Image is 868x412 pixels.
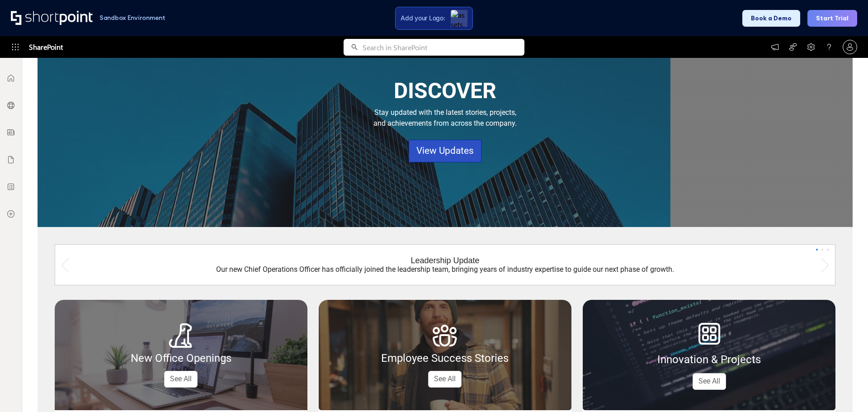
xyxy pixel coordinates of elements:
[409,140,481,162] a: View Updates
[428,371,462,388] a: See All
[693,373,726,390] a: See All
[363,39,524,56] input: Search in SharePoint
[657,353,761,366] span: Innovation & Projects
[394,78,496,104] strong: DISCOVER
[410,256,479,265] div: Leadership Update
[401,14,445,22] span: Add your Logo:
[164,371,198,388] a: See All
[374,91,516,117] span: Stay updated with the latest stories, projects,
[373,119,517,128] span: and achievements from across the company.
[823,369,868,412] iframe: Chat Widget
[131,352,231,365] span: New Office Openings
[807,10,857,27] button: Start Trial
[99,15,165,20] h1: Sandbox Environment
[29,36,63,58] span: SharePoint
[451,10,467,27] img: assets_task_01k7eh9r3xe2crx4by0ynf9hgz_1760350842_img_0.jpg
[73,265,816,274] div: Our new Chief Operations Officer has officially joined the leadership team, bringing years of ind...
[381,352,509,365] span: Employee Success Stories
[742,10,800,27] button: Book a Demo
